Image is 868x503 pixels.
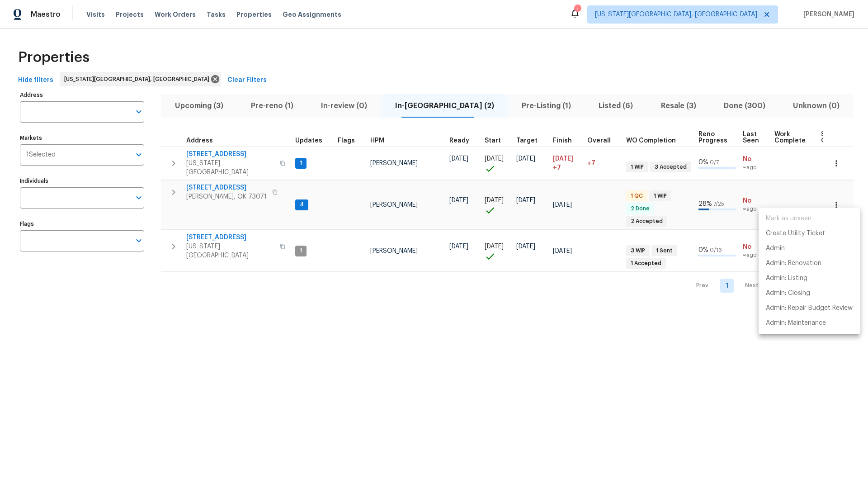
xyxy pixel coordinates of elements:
[766,318,826,328] p: Admin: Maintenance
[766,274,807,283] p: Admin: Listing
[766,304,853,313] p: Admin: Repair Budget Review
[766,259,821,268] p: Admin: Renovation
[766,289,810,298] p: Admin: Closing
[766,244,785,253] p: Admin
[766,229,825,238] p: Create Utility Ticket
